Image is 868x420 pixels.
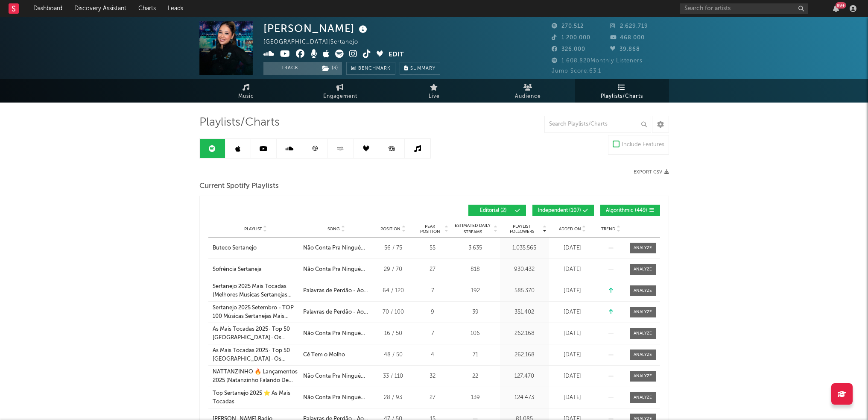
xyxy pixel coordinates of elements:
span: 2.629.719 [610,23,648,29]
div: 9 [417,308,449,317]
div: [DATE] [551,244,594,253]
div: 16 / 50 [374,329,412,338]
div: 585.370 [502,287,547,295]
a: As Mais Tocadas 2025 ∙ Top 50 [GEOGRAPHIC_DATA] ∙ Os Melhores Hits 2025 ∙ Top [GEOGRAPHIC_DATA] [213,347,299,363]
span: Playlists/Charts [601,91,643,102]
div: Não Conta Pra Ninguém - Ao Vivo [303,244,370,253]
div: 29 / 70 [374,265,412,274]
span: Playlist [244,226,262,232]
div: Não Conta Pra Ninguém - Ao Vivo [303,394,370,402]
span: Engagement [323,91,357,102]
span: 468.000 [610,35,645,41]
span: Independent ( 107 ) [538,208,581,213]
a: Sertanejo 2025 Setembro - TOP 100 Músicas Sertanejas Mais Tocadas (Sucessos Sertanejos 2025) [213,304,299,320]
button: Edit [389,50,404,60]
div: 4 [417,351,449,359]
div: Buteco Sertanejo [213,244,257,253]
div: 3.635 [453,244,498,253]
a: As Mais Tocadas 2025 ∙ Top 50 [GEOGRAPHIC_DATA] ∙ Os Melhores Hits 2025 ∙ Top [GEOGRAPHIC_DATA] [213,325,299,342]
a: Engagement [293,79,387,103]
span: Algorithmic ( 449 ) [606,208,647,213]
span: 270.512 [552,23,584,29]
div: [DATE] [551,265,594,274]
div: [DATE] [551,287,594,295]
a: Benchmark [346,62,395,75]
div: 55 [417,244,449,253]
div: 192 [453,287,498,295]
span: Playlists/Charts [199,117,280,128]
div: Palavras de Perdão - Ao Vivo [303,287,370,295]
div: [PERSON_NAME] [263,21,369,35]
span: ( 3 ) [317,62,342,75]
span: Editorial ( 2 ) [474,208,513,213]
div: 32 [417,372,449,381]
span: Song [327,226,340,232]
div: NATTANZINHO 🔥 Lançamentos 2025 (Natanzinho Falando De Amor) Pela Ultima Vez [213,368,299,385]
a: Music [199,79,293,103]
span: Estimated Daily Streams [453,223,493,235]
div: Sofrência Sertaneja [213,265,262,274]
div: Include Features [622,140,664,150]
div: [DATE] [551,372,594,381]
div: 262.168 [502,329,547,338]
div: 48 / 50 [374,351,412,359]
div: Não Conta Pra Ninguém - Ao Vivo [303,329,370,338]
button: Editorial(2) [468,205,526,216]
span: Added On [559,226,581,232]
div: 27 [417,265,449,274]
div: 1.035.565 [502,244,547,253]
div: 7 [417,287,449,295]
div: 39 [453,308,498,317]
a: Audience [481,79,575,103]
span: 1.200.000 [552,35,590,41]
div: [DATE] [551,351,594,359]
span: Peak Position [417,224,444,234]
div: 71 [453,351,498,359]
span: Live [429,91,440,102]
span: Summary [410,66,435,71]
div: [DATE] [551,394,594,402]
div: 33 / 110 [374,372,412,381]
div: 818 [453,265,498,274]
div: 262.168 [502,351,547,359]
div: 22 [453,372,498,381]
button: Independent(107) [532,205,594,216]
div: [DATE] [551,329,594,338]
div: 27 [417,394,449,402]
div: 139 [453,394,498,402]
span: 326.000 [552,47,585,52]
button: Track [263,62,317,75]
span: 39.868 [610,47,640,52]
a: Sertanejo 2025 Mais Tocadas (Melhores Musicas Sertanejas 2025) [213,282,299,299]
span: Current Spotify Playlists [199,181,279,191]
a: Sofrência Sertaneja [213,265,299,274]
button: Export CSV [634,170,669,175]
button: Algorithmic(449) [600,205,660,216]
div: [DATE] [551,308,594,317]
span: Jump Score: 63.1 [552,68,601,74]
span: Position [380,226,400,232]
a: Live [387,79,481,103]
div: 28 / 93 [374,394,412,402]
button: Summary [400,62,440,75]
span: Trend [601,226,615,232]
div: Não Conta Pra Ninguém - Ao Vivo [303,265,370,274]
div: Não Conta Pra Ninguém - Ao Vivo [303,372,370,381]
a: Buteco Sertanejo [213,244,299,253]
input: Search Playlists/Charts [544,116,651,133]
div: [GEOGRAPHIC_DATA] | Sertanejo [263,37,368,47]
span: Playlist Followers [502,224,542,234]
div: 351.402 [502,308,547,317]
span: Audience [515,91,541,102]
div: 56 / 75 [374,244,412,253]
a: Top Sertanejo 2025 ⭐️ As Mais Tocadas [213,389,299,406]
a: Playlists/Charts [575,79,669,103]
span: Music [238,91,254,102]
div: 930.432 [502,265,547,274]
button: (3) [317,62,342,75]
